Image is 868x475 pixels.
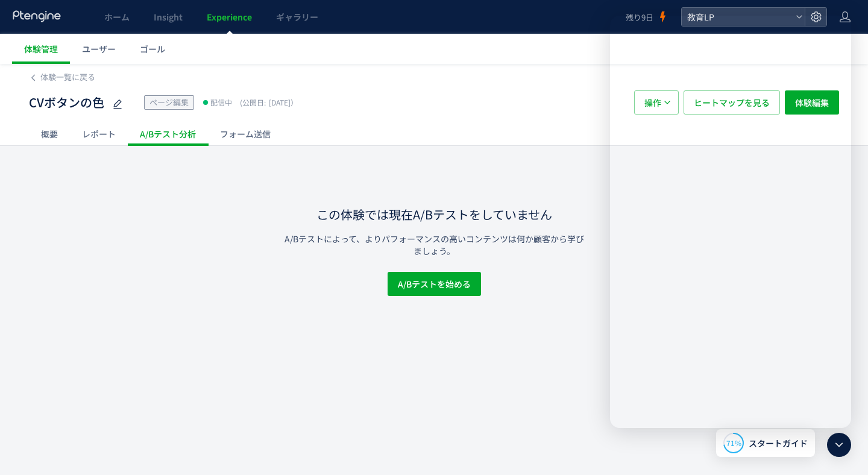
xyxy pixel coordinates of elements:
[24,43,58,55] span: 体験管理
[29,94,104,112] span: CVボタンの色
[207,11,252,23] span: Experience
[149,96,189,108] span: ページ編集
[154,11,183,23] span: Insight
[128,122,208,146] div: A/Bテスト分析
[210,96,232,109] span: 配信中
[726,438,741,448] span: 71%
[749,437,808,450] span: スタートガイド
[29,122,70,146] div: 概要
[140,43,165,55] span: ゴール
[276,11,318,23] span: ギャラリー
[684,8,791,26] span: 教育LP
[626,11,653,23] span: 残り9日
[316,206,552,224] p: この体験では現在A/Bテストをしていません
[610,16,851,428] iframe: Intercom live chat
[70,122,128,146] div: レポート
[388,272,481,296] button: A/Bテストを始める
[237,97,298,107] span: [DATE]）
[40,71,95,83] span: 体験一覧に戻る
[398,272,471,296] span: A/Bテストを始める
[240,97,266,107] span: (公開日:
[283,233,585,257] p: A/Bテストによって、よりパフォーマンスの高いコンテンツは何か顧客から学びましょう。
[208,122,283,146] div: フォーム送信
[82,43,116,55] span: ユーザー
[104,11,130,23] span: ホーム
